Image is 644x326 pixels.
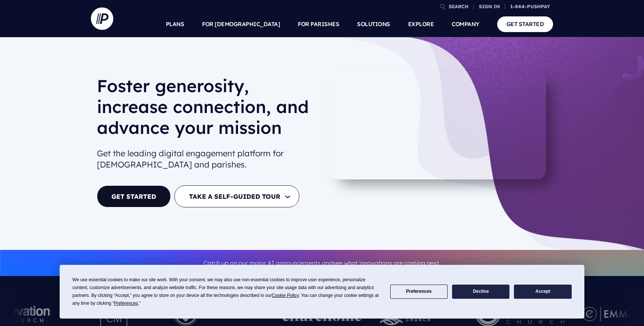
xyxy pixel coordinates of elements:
[452,285,509,299] button: Decline
[97,145,316,174] h2: Get the leading digital engagement platform for [DEMOGRAPHIC_DATA] and parishes.
[452,11,479,37] a: COMPANY
[333,259,441,267] a: see what innovations are coming next.
[97,75,316,144] h1: Foster generosity, increase connection, and advance your mission
[60,265,584,319] div: Cookie Consent Prompt
[298,11,339,37] a: FOR PARISHES
[408,11,434,37] a: EXPLORE
[514,285,571,299] button: Accept
[357,11,390,37] a: SOLUTIONS
[72,276,381,307] div: We use essential cookies to make our site work. With your consent, we may also use non-essential ...
[390,285,448,299] button: Preferences
[97,185,171,207] a: GET STARTED
[272,293,299,298] span: Cookie Policy
[174,185,299,207] button: TAKE A SELF-GUIDED TOUR
[97,255,547,272] p: Catch up on our major AI announcements and
[497,16,553,32] a: GET STARTED
[202,11,280,37] a: FOR [DEMOGRAPHIC_DATA]
[166,11,184,37] a: PLANS
[114,301,138,306] span: Preferences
